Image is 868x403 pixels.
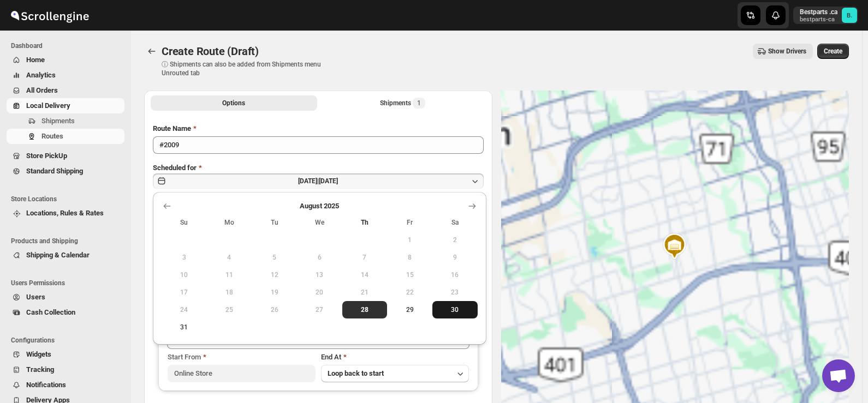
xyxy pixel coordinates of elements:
[252,214,297,231] th: Tuesday
[11,336,126,345] span: Configurations
[207,301,252,318] button: Monday August 25 2025
[342,214,388,231] th: Thursday
[162,318,207,336] button: Sunday August 31 2025
[391,305,428,314] span: 29
[252,284,297,301] button: Tuesday August 19 2025
[297,214,342,231] th: Wednesday
[211,218,248,227] span: Mo
[211,288,248,297] span: 18
[342,249,388,266] button: Thursday August 7 2025
[207,266,252,284] button: Monday August 11 2025
[26,350,51,358] span: Widgets
[162,214,207,231] th: Sunday
[387,214,432,231] th: Friday
[437,270,473,279] span: 16
[26,293,45,301] span: Users
[387,266,432,284] button: Friday August 15 2025
[11,237,126,245] span: Products and Shipping
[9,2,91,29] img: ScrollEngine
[437,253,473,262] span: 9
[26,86,58,94] span: All Orders
[321,365,469,382] button: Loop back to start
[342,284,388,301] button: Thursday August 21 2025
[252,249,297,266] button: Tuesday August 5 2025
[11,279,126,287] span: Users Permissions
[166,253,203,262] span: 3
[162,284,207,301] button: Sunday August 17 2025
[26,308,75,316] span: Cash Collection
[207,284,252,301] button: Monday August 18 2025
[211,270,248,279] span: 11
[793,7,858,24] button: User menu
[26,101,70,110] span: Local Delivery
[153,136,484,154] input: Eg: Bengaluru Route
[26,381,66,389] span: Notifications
[387,301,432,318] button: Friday August 29 2025
[252,266,297,284] button: Tuesday August 12 2025
[391,288,428,297] span: 22
[465,199,480,214] button: Show next month, September 2025
[800,16,837,23] p: bestparts-ca
[387,231,432,249] button: Friday August 1 2025
[207,214,252,231] th: Monday
[297,266,342,284] button: Wednesday August 13 2025
[380,98,425,109] div: Shipments
[166,288,203,297] span: 17
[342,301,388,318] button: Today Thursday August 28 2025
[162,266,207,284] button: Sunday August 10 2025
[41,117,75,125] span: Shipments
[7,377,124,393] button: Notifications
[432,301,478,318] button: Saturday August 30 2025
[26,152,67,160] span: Store PickUp
[252,301,297,318] button: Tuesday August 26 2025
[432,266,478,284] button: Saturday August 16 2025
[817,44,849,59] button: Create
[319,177,338,185] span: [DATE]
[321,352,469,363] div: End At
[800,8,837,16] p: Bestparts .ca
[347,218,383,227] span: Th
[222,99,245,107] span: Options
[347,305,383,314] span: 28
[41,132,63,140] span: Routes
[7,206,124,221] button: Locations, Rules & Rates
[166,270,203,279] span: 10
[342,266,388,284] button: Thursday August 14 2025
[7,347,124,362] button: Widgets
[153,124,191,133] span: Route Name
[26,167,83,175] span: Standard Shipping
[432,214,478,231] th: Saturday
[391,218,428,227] span: Fr
[842,8,857,23] span: Bestparts .ca
[301,218,338,227] span: We
[256,253,293,262] span: 5
[387,284,432,301] button: Friday August 22 2025
[211,305,248,314] span: 25
[753,44,813,59] button: Show Drivers
[432,284,478,301] button: Saturday August 23 2025
[7,290,124,305] button: Users
[207,249,252,266] button: Monday August 4 2025
[7,362,124,377] button: Tracking
[391,270,428,279] span: 15
[26,209,104,217] span: Locations, Rules & Rates
[7,83,124,98] button: All Orders
[297,301,342,318] button: Wednesday August 27 2025
[153,164,197,172] span: Scheduled for
[7,248,124,263] button: Shipping & Calendar
[387,249,432,266] button: Friday August 8 2025
[151,95,317,111] button: All Route Options
[432,249,478,266] button: Saturday August 9 2025
[256,218,293,227] span: Tu
[7,129,124,144] button: Routes
[297,249,342,266] button: Wednesday August 6 2025
[26,365,54,374] span: Tracking
[256,270,293,279] span: 12
[347,253,383,262] span: 7
[26,251,90,259] span: Shipping & Calendar
[432,231,478,249] button: Saturday August 2 2025
[26,56,45,64] span: Home
[162,249,207,266] button: Sunday August 3 2025
[11,195,126,203] span: Store Locations
[162,301,207,318] button: Sunday August 24 2025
